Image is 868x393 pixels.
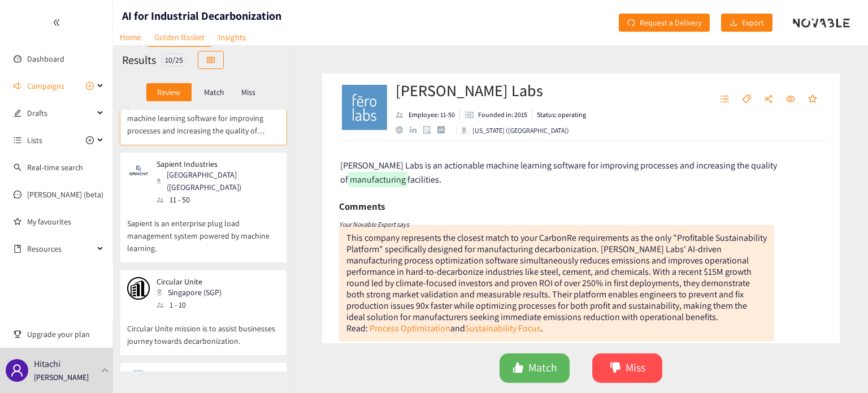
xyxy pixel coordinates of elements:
[786,94,795,105] span: eye
[346,232,767,334] div: This company represents the closest match to your CarbonRe requirements as the only "Profitable S...
[342,85,387,130] img: Company Logo
[122,52,156,68] h2: Results
[396,126,410,133] a: website
[27,189,103,200] a: [PERSON_NAME] (beta)
[53,19,60,27] span: double-left
[532,110,586,120] li: Status
[157,277,222,286] p: Circular Unite
[127,206,280,254] p: Sapient is an enterprise plug load management system powered by machine learning.
[460,110,532,120] li: Founded in year
[396,110,460,120] li: Employees
[592,353,662,383] button: dislikeMiss
[27,75,64,97] span: Campaigns
[348,172,407,187] mark: manufacturing
[127,277,150,300] img: Snapshot of the company's website
[14,245,21,253] span: book
[113,28,147,46] a: Home
[500,353,570,383] button: likeMatch
[627,19,635,28] span: redo
[10,364,24,377] span: user
[157,159,272,169] p: Sapient Industries
[27,54,64,64] a: Dashboard
[423,126,437,134] a: google maps
[610,362,621,375] span: dislike
[122,8,281,24] h1: AI for Industrial Decarbonization
[157,286,228,299] div: Singapore (SGP)
[714,90,735,109] button: unordered-list
[207,56,215,65] span: table
[27,102,94,124] span: Drafts
[127,370,150,392] img: Snapshot of the company's website
[204,88,224,97] p: Match
[780,90,801,109] button: eye
[465,322,541,334] a: Sustainability Focus
[339,198,385,215] h6: Comments
[410,127,423,133] a: linkedin
[157,88,180,97] p: Review
[14,109,21,117] span: edit
[461,126,569,136] div: [US_STATE] ([GEOGRAPHIC_DATA])
[742,94,751,105] span: tag
[157,370,218,379] p: Jaaji Technologies
[162,53,186,67] div: 10 / 25
[211,28,253,46] a: Insights
[157,193,279,206] div: 11 - 50
[758,90,779,109] button: share-alt
[241,88,255,97] p: Miss
[27,162,83,172] a: Real-time search
[721,14,772,32] button: downloadExport
[437,126,452,133] a: crunchbase
[127,159,150,182] img: Snapshot of the company's website
[14,82,21,90] span: sound
[626,359,645,377] span: Miss
[127,311,280,347] p: Circular Unite mission is to assist businesses journey towards decarbonization.
[478,110,527,120] p: Founded in: 2015
[34,357,60,371] p: Hitachi
[742,16,764,29] span: Export
[127,88,280,137] p: [PERSON_NAME] Labs is an actionable machine learning software for improving processes and increas...
[147,28,211,47] a: Golden Basket
[157,169,279,193] div: [GEOGRAPHIC_DATA] ([GEOGRAPHIC_DATA])
[764,94,773,105] span: share-alt
[34,371,89,383] p: [PERSON_NAME]
[537,110,586,120] p: Status: operating
[27,323,104,346] span: Upgrade your plan
[27,210,104,233] a: My favourites
[27,129,42,152] span: Lists
[528,359,557,377] span: Match
[86,82,94,90] span: plus-circle
[513,362,524,375] span: like
[27,237,94,260] span: Resources
[396,79,586,102] h2: [PERSON_NAME] Labs
[14,330,21,338] span: trophy
[730,19,737,28] span: download
[811,339,868,393] iframe: Chat Widget
[339,220,409,228] i: Your Novable Expert says
[157,299,228,311] div: 1 - 10
[811,339,868,393] div: チャットウィジェット
[808,94,817,105] span: star
[340,159,777,185] span: [PERSON_NAME] Labs is an actionable machine learning software for improving processes and increas...
[619,14,710,32] button: redoRequest a Delivery
[370,322,450,334] a: Process Optimization
[640,16,701,29] span: Request a Delivery
[86,136,94,144] span: plus-circle
[409,110,455,120] p: Employee: 11-50
[736,90,757,109] button: tag
[802,90,823,109] button: star
[720,94,729,105] span: unordered-list
[198,51,224,69] button: table
[407,174,441,185] span: facilities.
[14,136,21,144] span: unordered-list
